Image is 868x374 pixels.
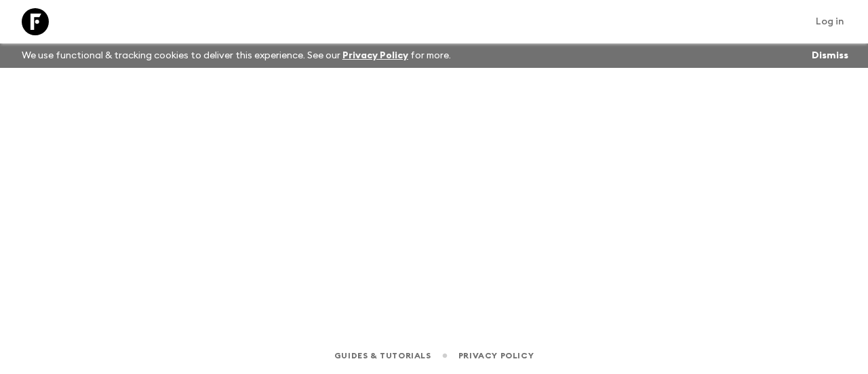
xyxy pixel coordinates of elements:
[458,348,534,363] a: Privacy Policy
[334,348,431,363] a: Guides & Tutorials
[342,51,408,60] a: Privacy Policy
[16,43,456,68] p: We use functional & tracking cookies to deliver this experience. See our for more.
[808,12,852,31] a: Log in
[808,46,852,65] button: Dismiss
